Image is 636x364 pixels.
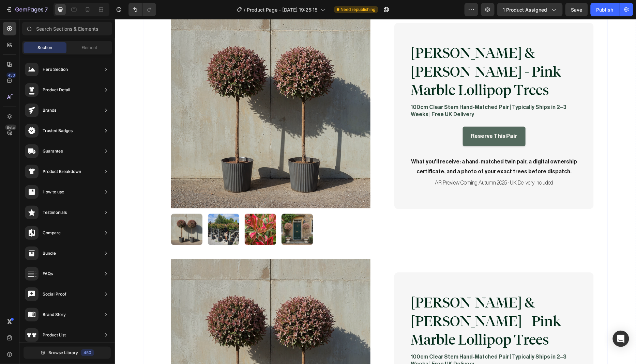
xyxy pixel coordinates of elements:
div: Bundle [43,250,56,257]
span: Browse Library [48,350,78,356]
div: Brand Story [43,311,66,318]
span: Element [81,45,97,51]
div: Hero Section [43,66,68,73]
div: 450 [6,73,16,78]
div: Testimonials [43,209,67,216]
div: Open Intercom Messenger [613,331,629,347]
button: Publish [591,3,619,16]
button: Save [565,3,588,16]
div: Publish [596,6,614,13]
p: AR Preview Coming Autumn 2025 · UK Delivery Included [290,159,468,169]
button: Browse Library450 [24,347,111,359]
div: Social Proof [43,291,66,298]
div: How to use [43,189,64,195]
div: Product List [43,332,66,338]
span: Need republishing [341,6,376,13]
h1: [PERSON_NAME] & [PERSON_NAME] - Pink Marble Lollipop Trees [295,24,463,81]
button: 1 product assigned [497,3,563,16]
div: FAQs [43,270,53,277]
span: 1 product assigned [503,6,547,13]
span: / [244,6,246,13]
div: Guarantee [43,148,63,155]
div: Product Detail [43,86,70,93]
a: Reserve This Pair [348,108,411,127]
span: Product Page - [DATE] 19:25:15 [247,6,318,13]
button: 7 [3,3,51,16]
div: Trusted Badges [43,127,73,134]
p: 7 [45,5,48,14]
div: Compare [43,230,61,236]
p: 100cm Clear Stem Hand-Matched Pair | Typically Ships in 2–3 Weeks | Free UK Delivery [296,85,463,99]
div: Brands [43,107,56,114]
p: Reserve This Pair [356,112,403,122]
div: 450 [81,349,94,356]
div: Beta [5,125,16,130]
p: 100cm Clear Stem Hand-Matched Pair | Typically Ships in 2–3 Weeks | Free UK Delivery [296,334,463,349]
span: Save [571,7,582,13]
p: What you’ll receive: a hand-matched twin pair, a digital ownership certificate, and a photo of yo... [290,138,468,158]
div: Product Breakdown [43,168,81,175]
span: Section [38,45,52,51]
input: Search Sections & Elements [22,22,112,35]
h1: [PERSON_NAME] & [PERSON_NAME] - Pink Marble Lollipop Trees [295,274,463,331]
div: Undo/Redo [128,3,156,16]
